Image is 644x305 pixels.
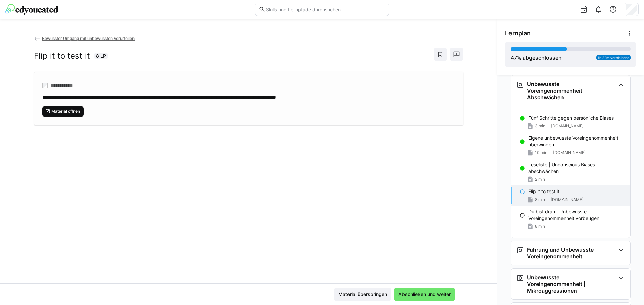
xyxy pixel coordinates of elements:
span: 8 min [535,224,545,229]
p: Fünf Schritte gegen persönliche Biases [528,115,614,121]
span: 1h 32m verbleibend [598,56,629,60]
button: Material öffnen [42,106,84,117]
a: Bewusster Umgang mit unbewussten Vorurteilen [34,36,135,41]
span: Material überspringen [337,291,388,298]
span: [DOMAIN_NAME] [553,150,586,155]
h3: Unbewusste Voreingenommenheit | Mikroaggressionen [527,274,615,294]
h2: Flip it to test it [34,51,90,61]
span: Bewusster Umgang mit unbewussten Vorurteilen [42,36,135,41]
span: 47 [511,54,517,61]
span: 2 min [535,177,545,182]
span: 3 min [535,123,545,129]
p: Leseliste | Unconscious Biases abschwächen [528,161,625,175]
span: Material öffnen [51,109,81,114]
button: Abschließen und weiter [394,288,455,301]
p: Du bist dran | Unbewusste Voreingenommenheit vorbeugen [528,208,625,222]
span: [DOMAIN_NAME] [551,123,584,129]
span: Abschließen und weiter [397,291,452,298]
span: [DOMAIN_NAME] [551,197,583,202]
span: Lernplan [505,30,531,37]
span: 8 min [535,197,545,202]
h3: Unbewusste Voreingenommenheit Abschwächen [527,81,615,101]
div: % abgeschlossen [511,54,562,62]
span: 10 min [535,150,547,155]
p: Flip it to test it [528,188,559,195]
span: 8 LP [96,53,106,59]
input: Skills und Lernpfade durchsuchen… [265,6,385,12]
p: Eigene unbewusste Voreingenommenheit überwinden [528,135,625,148]
button: Material überspringen [334,288,391,301]
h3: Führung und Unbewusste Voreingenommenheit [527,246,615,260]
